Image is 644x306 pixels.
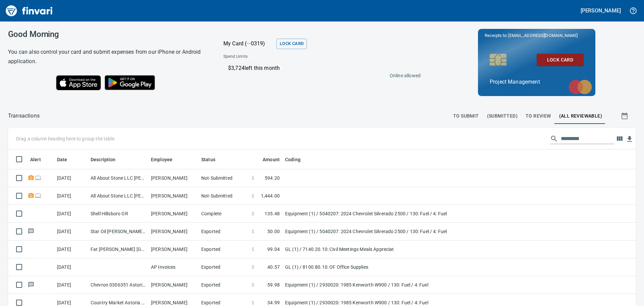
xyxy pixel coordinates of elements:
td: All About Stone LLC [PERSON_NAME] OR [88,187,148,205]
td: Complete [199,205,249,223]
td: GL (1) / 8100.80.10: OF Office Supplies [282,258,450,276]
span: $ [252,246,254,253]
button: Show transactions within a particular date range [614,108,636,124]
button: Lock Card [537,54,584,66]
span: Has messages [28,229,35,233]
span: 99.04 [267,246,280,253]
span: Alert [30,156,41,164]
span: Amount [263,156,280,164]
span: 50.00 [267,228,280,235]
span: To Submit [453,112,479,120]
p: Drag a column heading here to group the table [16,135,114,142]
span: 594.20 [265,175,280,181]
button: Download Table [625,134,635,144]
button: [PERSON_NAME] [579,5,623,16]
td: Chevron 0306351 Astoria OR [88,276,148,294]
td: Exported [199,241,249,258]
span: Employee [151,156,172,164]
span: (All Reviewable) [559,112,602,120]
td: Not-Submitted [199,169,249,187]
td: Not-Submitted [199,187,249,205]
span: Status [201,156,224,164]
td: [DATE] [54,205,88,223]
td: [PERSON_NAME] [148,205,199,223]
td: Exported [199,223,249,241]
span: Online transaction [35,176,42,180]
td: [PERSON_NAME] [148,187,199,205]
span: Spend Limits [223,53,333,60]
span: 40.57 [267,264,280,270]
td: [DATE] [54,276,88,294]
span: Coding [285,156,309,164]
span: 135.48 [265,210,280,217]
td: Equipment (1) / 5040207: 2024 Chevrolet Silverado 2500 / 130: Fuel / 4: Fuel [282,223,450,241]
span: $ [252,210,254,217]
p: My Card (···0319) [223,40,274,48]
span: $ [252,264,254,270]
td: [PERSON_NAME] [148,169,199,187]
span: 59.98 [267,281,280,288]
td: Star Oil [PERSON_NAME] Portland OR [88,223,148,241]
button: Choose columns to display [614,134,625,144]
p: Receipts to: [485,32,589,39]
p: $3,724 left this month [228,64,417,72]
td: AP Invoices [148,258,199,276]
td: Shell Hillsboro OR [88,205,148,223]
span: To Review [526,112,551,120]
td: [DATE] [54,258,88,276]
span: Amount [254,156,280,164]
td: [DATE] [54,187,88,205]
img: mastercard.svg [565,76,595,98]
span: $ [252,175,254,181]
td: Exported [199,258,249,276]
td: [PERSON_NAME] [148,276,199,294]
span: $ [252,281,254,288]
span: Employee [151,156,181,164]
span: Date [57,156,76,164]
span: $ [252,299,254,306]
span: Receipt Required [28,193,35,198]
span: 1,444.00 [261,192,280,199]
span: Lock Card [280,40,304,48]
h5: [PERSON_NAME] [581,7,621,14]
span: Description [91,156,116,164]
td: [DATE] [54,223,88,241]
td: Equipment (1) / 5040207: 2024 Chevrolet Silverado 2500 / 130: Fuel / 4: Fuel [282,205,450,223]
span: $ [252,192,254,199]
span: Lock Card [542,56,578,64]
span: [EMAIL_ADDRESS][DOMAIN_NAME] [507,32,578,39]
span: Date [57,156,67,164]
td: Exported [199,276,249,294]
nav: breadcrumb [8,112,40,120]
td: [PERSON_NAME] [148,223,199,241]
span: Status [201,156,215,164]
img: Download on the App Store [56,75,101,90]
p: Online allowed [218,72,421,79]
td: All About Stone LLC [PERSON_NAME] OR [88,169,148,187]
td: Fat [PERSON_NAME] [GEOGRAPHIC_DATA] [GEOGRAPHIC_DATA] [88,241,148,258]
td: [DATE] [54,241,88,258]
span: Coding [285,156,301,164]
p: Project Management [490,78,584,86]
td: GL (1) / 7140.20.10: Civil Meetings Meals Appreciat [282,241,450,258]
span: 34.99 [267,299,280,306]
img: Finvari [4,3,54,19]
p: Transactions [8,112,40,120]
td: [DATE] [54,169,88,187]
td: Equipment (1) / 2930020: 1985 Kenworth W900 / 130: Fuel / 4: Fuel [282,276,450,294]
td: [PERSON_NAME] [148,241,199,258]
span: Description [91,156,124,164]
span: Has messages [28,282,35,287]
img: Get it on Google Play [101,72,159,94]
span: (Submitted) [487,112,518,120]
span: Receipt Required [28,176,35,180]
h3: Good Morning [8,30,207,39]
h6: You can also control your card and submit expenses from our iPhone or Android application. [8,47,207,66]
span: Alert [30,156,50,164]
button: Lock Card [276,39,307,49]
span: $ [252,228,254,235]
span: Online transaction [35,193,42,198]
